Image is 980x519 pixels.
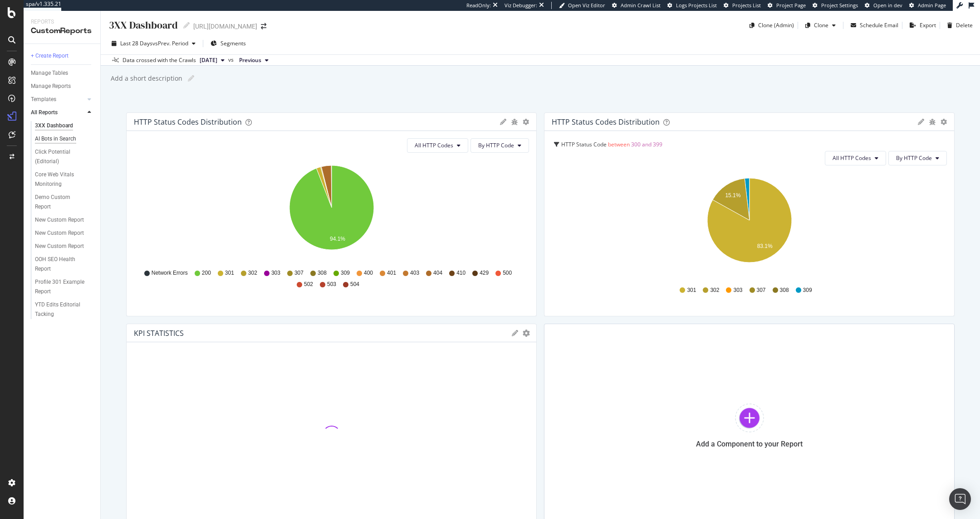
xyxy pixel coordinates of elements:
[865,2,902,9] a: Open in dev
[196,55,228,66] button: [DATE]
[35,277,94,296] a: Profile 301 Example Report
[31,26,93,36] div: CustomReports
[188,75,194,82] i: Edit report name
[732,2,761,9] span: Projects List
[523,330,530,336] div: gear
[803,286,812,294] span: 309
[410,269,419,277] span: 403
[35,193,94,212] a: Demo Custom Report
[733,286,742,294] span: 303
[341,269,350,277] span: 309
[35,134,94,144] a: AI Bots in Search
[35,277,87,296] div: Profile 301 Example Report
[239,56,261,64] span: Previous
[696,440,803,448] div: Add a Component to your Report
[920,21,936,29] div: Export
[35,134,76,144] div: AI Bots in Search
[813,2,858,9] a: Project Settings
[814,21,828,29] div: Clone
[511,119,518,125] div: bug
[621,2,661,9] span: Admin Crawl List
[248,269,257,277] span: 302
[35,255,86,274] div: OOH SEO Health Report
[31,51,94,61] a: + Create Report
[768,2,806,9] a: Project Page
[873,2,902,9] span: Open in dev
[35,300,87,319] div: YTD Edits Editorial Tacking
[200,56,217,64] span: 2025 Aug. 1st
[825,151,886,165] button: All HTTP Codes
[35,193,85,212] div: Demo Custom Report
[35,121,73,131] div: 3XX Dashboard
[330,236,345,242] text: 94.1%
[523,119,529,125] div: gear
[544,112,955,316] div: HTTP Status Codes DistributiongeargearHTTP Status Code between 300 and 399All HTTP CodesBy HTTP C...
[235,55,272,66] button: Previous
[193,22,257,31] div: [URL][DOMAIN_NAME]
[126,112,537,316] div: HTTP Status Codes DistributiongeargearAll HTTP CodesBy HTTP CodeA chart.Network Errors20030130230...
[228,56,235,64] span: vs
[261,23,266,29] div: arrow-right-arrow-left
[35,170,87,189] div: Core Web Vitals Monitoring
[746,18,794,33] button: Clone (Admin)
[944,18,973,33] button: Delete
[480,269,489,277] span: 429
[552,173,947,278] div: A chart.
[559,2,605,9] a: Open Viz Editor
[304,281,313,288] span: 502
[152,269,188,277] span: Network Errors
[387,269,396,277] span: 401
[31,82,71,91] div: Manage Reports
[608,141,630,148] span: between
[108,36,199,51] button: Last 28 DaysvsPrev. Period
[134,117,242,126] div: HTTP Status Codes Distribution
[415,141,453,149] span: All HTTP Codes
[120,39,152,47] span: Last 28 Days
[35,147,94,166] a: Click Potential (Editorial)
[478,141,514,149] span: By HTTP Code
[35,228,84,238] div: New Custom Report
[407,138,468,153] button: All HTTP Codes
[220,39,246,47] span: Segments
[318,269,327,277] span: 308
[470,138,529,153] button: By HTTP Code
[503,269,512,277] span: 500
[327,281,336,288] span: 503
[505,2,537,9] div: Viz Debugger:
[847,18,898,33] button: Schedule Email
[757,286,766,294] span: 307
[35,228,94,238] a: New Custom Report
[776,2,806,9] span: Project Page
[757,243,773,249] text: 83.1%
[724,2,761,9] a: Projects List
[35,170,94,189] a: Core Web Vitals Monitoring
[31,68,68,78] div: Manage Tables
[631,141,662,148] span: 300 and 399
[35,242,94,251] a: New Custom Report
[676,2,717,9] span: Logs Projects List
[35,121,94,131] a: 3XX Dashboard
[710,286,719,294] span: 302
[134,160,529,265] div: A chart.
[929,119,936,125] div: bug
[612,2,661,9] a: Admin Crawl List
[941,119,947,125] div: gear
[552,117,660,126] div: HTTP Status Codes Distribution
[833,154,871,162] span: All HTTP Codes
[122,56,196,64] div: Data crossed with the Crawls
[152,39,188,47] span: vs Prev. Period
[294,269,304,277] span: 307
[134,329,184,338] div: KPI STATISTICS
[687,286,696,294] span: 301
[31,95,85,104] a: Templates
[35,215,84,225] div: New Custom Report
[35,300,94,319] a: YTD Edits Editorial Tacking
[802,18,839,33] button: Clone
[35,255,94,274] a: OOH SEO Health Report
[561,141,607,148] span: HTTP Status Code
[225,269,234,277] span: 301
[202,269,211,277] span: 200
[896,154,932,162] span: By HTTP Code
[821,2,858,9] span: Project Settings
[31,108,58,117] div: All Reports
